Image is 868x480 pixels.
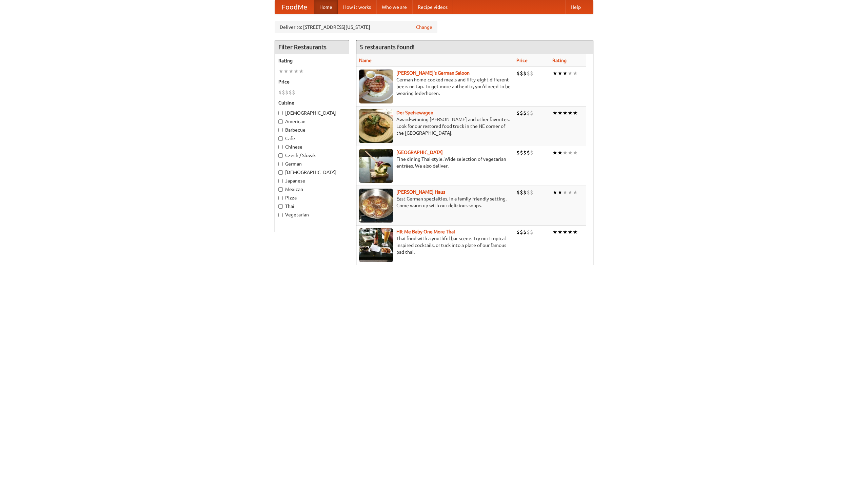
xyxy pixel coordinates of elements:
li: ★ [563,109,568,117]
ng-pluralize: 5 restaurants found! [360,44,415,50]
li: ★ [552,109,557,117]
li: $ [523,189,527,196]
li: ★ [568,109,573,117]
li: $ [527,70,530,77]
li: ★ [557,70,563,77]
label: German [278,160,346,167]
li: ★ [552,149,557,156]
li: $ [520,149,523,156]
li: ★ [563,70,568,77]
li: ★ [289,68,294,75]
label: Japanese [278,177,346,184]
li: ★ [573,189,578,196]
label: American [278,118,346,125]
li: ★ [283,68,289,75]
a: [PERSON_NAME]'s German Saloon [396,70,470,76]
a: Recipe videos [412,0,453,14]
input: Mexican [278,187,283,192]
li: ★ [573,149,578,156]
li: $ [516,149,520,156]
input: German [278,162,283,166]
img: kohlhaus.jpg [359,189,393,223]
li: $ [527,189,530,196]
li: $ [530,149,533,156]
li: ★ [568,228,573,236]
a: [GEOGRAPHIC_DATA] [396,150,443,155]
li: ★ [563,149,568,156]
p: German home-cooked meals and fifty-eight different beers on tap. To get more authentic, you'd nee... [359,76,511,97]
input: Pizza [278,196,283,200]
li: ★ [563,228,568,236]
label: Pizza [278,194,346,201]
li: $ [285,89,289,96]
li: $ [289,89,292,96]
h5: Price [278,78,346,85]
a: Help [565,0,586,14]
div: Deliver to: [STREET_ADDRESS][US_STATE] [275,21,437,33]
li: ★ [552,189,557,196]
li: $ [282,89,285,96]
input: Cafe [278,136,283,141]
img: babythai.jpg [359,228,393,262]
h5: Rating [278,57,346,64]
label: Cafe [278,135,346,142]
label: Vegetarian [278,211,346,218]
input: Barbecue [278,128,283,132]
a: Der Speisewagen [396,110,433,115]
a: Rating [552,58,567,63]
li: $ [516,228,520,236]
p: Award-winning [PERSON_NAME] and other favorites. Look for our restored food truck in the NE corne... [359,116,511,136]
li: $ [520,109,523,117]
h4: Filter Restaurants [275,40,349,54]
li: ★ [568,70,573,77]
li: ★ [278,68,283,75]
input: Japanese [278,179,283,183]
a: Name [359,58,372,63]
li: $ [523,109,527,117]
li: $ [530,228,533,236]
label: Barbecue [278,127,346,133]
input: Thai [278,204,283,209]
img: speisewagen.jpg [359,109,393,143]
img: satay.jpg [359,149,393,183]
li: ★ [568,189,573,196]
li: ★ [573,109,578,117]
li: $ [527,149,530,156]
li: ★ [573,228,578,236]
li: ★ [573,70,578,77]
li: $ [292,89,295,96]
label: Thai [278,203,346,210]
li: ★ [299,68,304,75]
li: $ [530,189,533,196]
li: ★ [557,149,563,156]
li: $ [520,189,523,196]
li: $ [527,109,530,117]
input: American [278,119,283,124]
a: Who we are [376,0,412,14]
input: Chinese [278,145,283,149]
input: [DEMOGRAPHIC_DATA] [278,111,283,115]
li: ★ [557,189,563,196]
a: Hit Me Baby One More Thai [396,229,455,234]
li: $ [523,149,527,156]
p: Thai food with a youthful bar scene. Try our tropical inspired cocktails, or tuck into a plate of... [359,235,511,255]
input: Vegetarian [278,213,283,217]
label: Chinese [278,143,346,150]
li: ★ [563,189,568,196]
li: $ [516,189,520,196]
label: [DEMOGRAPHIC_DATA] [278,110,346,116]
a: FoodMe [275,0,314,14]
li: ★ [557,109,563,117]
li: $ [530,109,533,117]
img: esthers.jpg [359,70,393,103]
li: ★ [552,228,557,236]
li: $ [520,70,523,77]
a: How it works [338,0,376,14]
a: [PERSON_NAME] Haus [396,189,445,195]
input: Czech / Slovak [278,153,283,158]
